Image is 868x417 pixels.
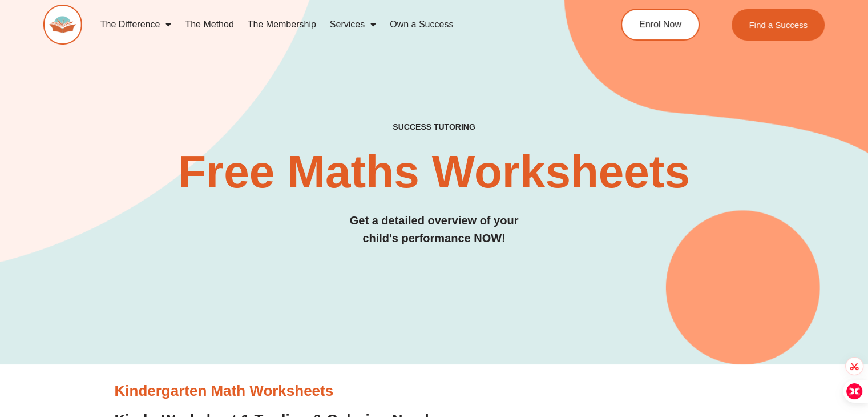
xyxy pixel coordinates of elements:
a: Services [323,11,383,38]
h3: Get a detailed overview of your child's performance NOW! [43,212,825,247]
span: Find a Success [749,21,808,29]
nav: Menu [94,11,576,38]
iframe: Chat Widget [678,288,868,417]
span: Enrol Now [639,20,681,29]
h3: Kindergarten Math Worksheets [115,382,754,401]
a: Find a Success [732,9,825,41]
a: Enrol Now [621,9,700,41]
a: The Method [178,11,240,38]
a: The Membership [241,11,323,38]
h2: Free Maths Worksheets​ [43,149,825,195]
a: Own a Success [383,11,460,38]
a: The Difference [94,11,179,38]
h4: SUCCESS TUTORING​ [43,122,825,132]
